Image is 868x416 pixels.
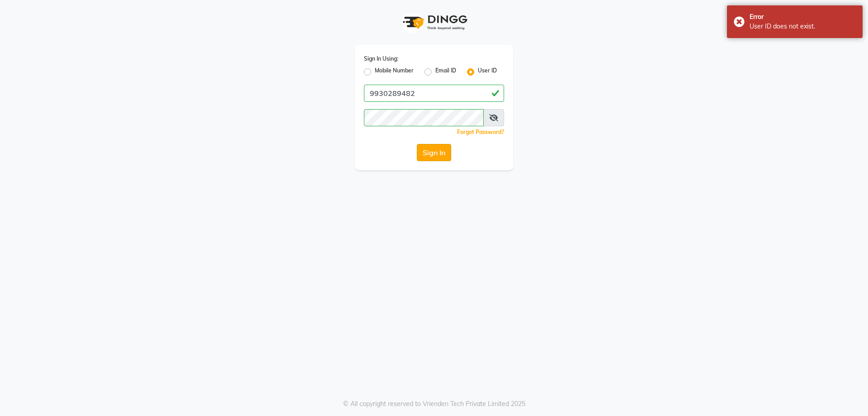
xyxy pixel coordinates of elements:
div: Error [750,12,856,22]
label: User ID [478,67,497,77]
label: Email ID [435,67,456,77]
div: User ID does not exist. [750,22,856,31]
button: Sign In [417,144,451,161]
input: Username [364,109,484,126]
label: Sign In Using: [364,55,398,63]
img: logo1.svg [398,9,470,36]
label: Mobile Number [375,67,414,77]
input: Username [364,85,504,102]
a: Forgot Password? [457,129,504,135]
